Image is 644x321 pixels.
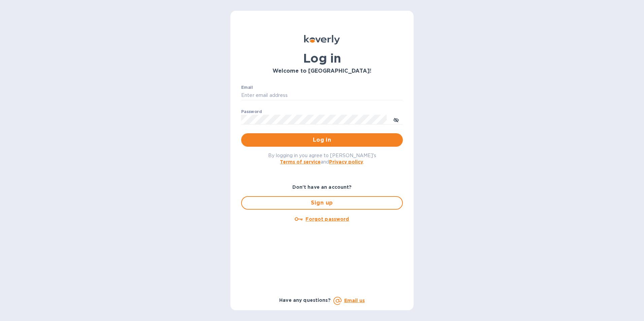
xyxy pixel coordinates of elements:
[305,216,349,222] u: Forgot password
[241,51,403,65] h1: Log in
[241,85,253,90] label: Email
[268,153,376,165] span: By logging in you agree to [PERSON_NAME]'s and .
[280,159,321,165] a: Terms of service
[241,110,262,114] label: Password
[241,133,403,147] button: Log in
[247,136,397,144] span: Log in
[241,68,403,74] h3: Welcome to [GEOGRAPHIC_DATA]!
[247,199,397,207] span: Sign up
[241,196,403,210] button: Sign up
[279,297,331,303] b: Have any questions?
[241,91,403,101] input: Enter email address
[292,184,352,190] b: Don't have an account?
[329,159,363,165] a: Privacy policy
[304,35,340,44] img: Koverly
[344,298,365,303] a: Email us
[389,113,403,126] button: toggle password visibility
